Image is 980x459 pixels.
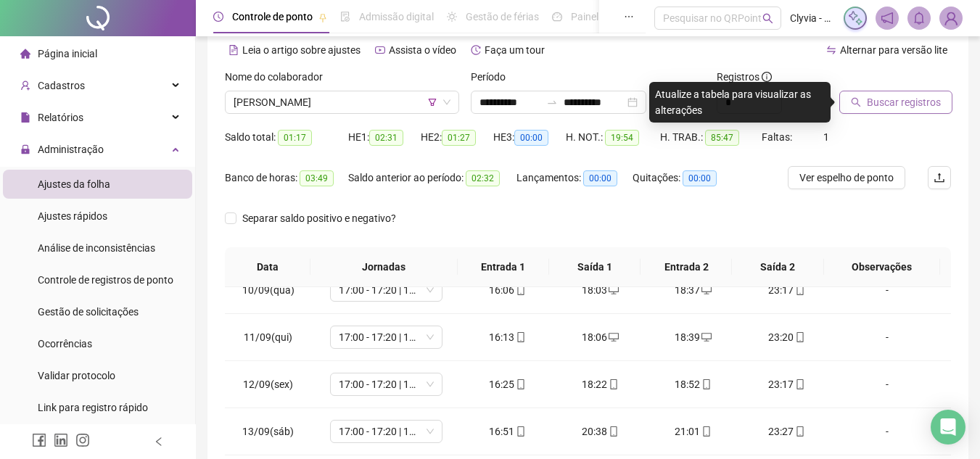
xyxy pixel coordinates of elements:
span: Gestão de férias [466,11,539,22]
div: 18:37 [659,282,728,298]
div: H. NOT.: [566,129,660,146]
div: H. TRAB.: [660,129,762,146]
div: Atualize a tabela para visualizar as alterações [649,82,831,123]
span: 00:00 [583,170,617,186]
div: Quitações: [633,170,734,186]
span: Separar saldo positivo e negativo? [236,210,402,226]
span: dashboard [552,12,562,22]
div: Open Intercom Messenger [931,410,965,444]
span: user-add [20,80,30,91]
span: left [154,437,164,447]
span: Observações [836,259,928,275]
span: 17:00 - 17:20 | 17:50 - 00:00 [339,421,434,442]
span: Análise de inconsistências [38,242,155,254]
span: Faça um tour [485,44,545,56]
span: 03:49 [300,170,334,186]
span: Controle de registros de ponto [38,274,173,286]
img: sparkle-icon.fc2bf0ac1784a2077858766a79e2daf3.svg [847,10,863,26]
label: Nome do colaborador [225,69,332,85]
div: 18:39 [659,329,728,345]
img: 83774 [940,7,962,29]
span: mobile [700,426,712,437]
div: - [844,282,930,298]
span: Relatórios [38,112,83,123]
div: 18:03 [566,282,635,298]
th: Saída 2 [732,247,823,287]
span: Ajustes da folha [38,178,110,190]
span: desktop [607,332,619,342]
span: 12/09(sex) [243,379,293,390]
div: Saldo anterior ao período: [348,170,516,186]
button: Ver espelho de ponto [788,166,905,189]
span: instagram [75,433,90,447]
span: filter [428,98,437,107]
span: bell [913,12,926,25]
th: Observações [824,247,940,287]
span: pushpin [318,13,327,22]
span: mobile [607,426,619,437]
span: 00:00 [514,130,548,146]
span: notification [881,12,894,25]
span: 17:00 - 17:20 | 17:50 - 00:00 [339,326,434,348]
div: - [844,423,930,439]
span: file-done [340,12,350,22]
div: Lançamentos: [516,170,633,186]
span: mobile [514,285,526,295]
span: mobile [794,426,805,437]
span: Link para registro rápido [38,402,148,413]
span: lock [20,144,30,154]
span: clock-circle [213,12,223,22]
span: Painel do DP [571,11,627,22]
span: upload [934,172,945,183]
div: Saldo total: [225,129,348,146]
span: sun [447,12,457,22]
span: swap-right [546,96,558,108]
span: 02:31 [369,130,403,146]
span: mobile [794,285,805,295]
div: 16:51 [473,423,543,439]
span: JOSÉ VALMILSON FERREIRA DOS SANTOS [234,91,450,113]
span: 17:00 - 17:20 | 17:50 - 00:00 [339,279,434,301]
div: 18:06 [566,329,635,345]
th: Jornadas [310,247,458,287]
span: Ocorrências [38,338,92,350]
span: info-circle [762,72,772,82]
span: ellipsis [624,12,634,22]
span: 13/09(sáb) [242,426,294,437]
span: 00:00 [683,170,717,186]
div: 20:38 [566,423,635,439]
span: 1 [823,131,829,143]
div: 23:17 [752,282,821,298]
span: Administração [38,144,104,155]
span: mobile [514,379,526,389]
span: youtube [375,45,385,55]
div: HE 2: [421,129,493,146]
span: Ajustes rápidos [38,210,107,222]
span: search [762,13,773,24]
span: mobile [794,379,805,389]
span: down [442,98,451,107]
div: 23:27 [752,423,821,439]
div: 23:20 [752,329,821,345]
div: - [844,376,930,392]
div: - [844,329,930,345]
span: Leia o artigo sobre ajustes [242,44,361,56]
label: Período [471,69,515,85]
div: Banco de horas: [225,170,348,186]
span: swap [826,45,836,55]
span: file [20,112,30,123]
span: mobile [700,379,712,389]
span: 85:47 [705,130,739,146]
span: Assista o vídeo [389,44,456,56]
th: Data [225,247,310,287]
span: mobile [794,332,805,342]
span: 17:00 - 17:20 | 17:50 - 00:00 [339,373,434,395]
span: 02:32 [466,170,500,186]
span: Ver espelho de ponto [799,170,894,186]
span: 19:54 [605,130,639,146]
span: 10/09(qua) [242,284,295,296]
div: 16:13 [473,329,543,345]
span: file-text [228,45,239,55]
span: linkedin [54,433,68,447]
div: 23:17 [752,376,821,392]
